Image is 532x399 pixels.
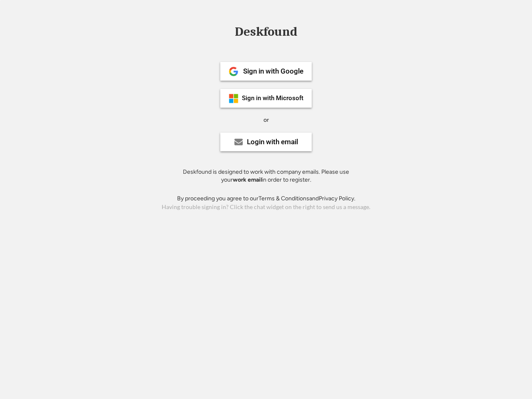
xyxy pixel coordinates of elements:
div: Sign in with Microsoft [242,95,303,101]
div: Deskfound [231,25,301,38]
img: 1024px-Google__G__Logo.svg.png [229,66,239,76]
a: Privacy Policy. [319,195,355,202]
a: Terms & Conditions [259,195,309,202]
div: Sign in with Google [243,68,303,75]
div: By proceeding you agree to our and [177,195,355,203]
div: Login with email [247,138,298,145]
div: or [264,116,269,124]
img: ms-symbollockup_mssymbol_19.png [229,94,239,103]
div: Deskfound is designed to work with company emails. Please use your in order to register. [172,168,360,184]
strong: work email [233,176,262,183]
